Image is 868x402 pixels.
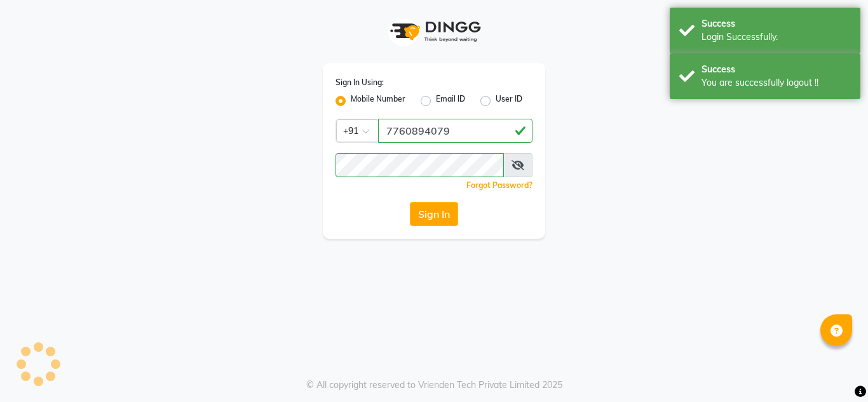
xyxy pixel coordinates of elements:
label: Email ID [436,93,465,109]
div: Login Successfully. [702,30,851,44]
button: Sign In [410,202,458,226]
a: Forgot Password? [466,180,532,190]
label: Mobile Number [351,93,405,109]
label: Sign In Using: [336,77,384,88]
div: Success [702,63,851,76]
img: logo1.svg [383,13,485,50]
input: Username [378,119,532,143]
iframe: chat widget [815,351,855,389]
div: Success [702,17,851,30]
input: Username [336,153,504,177]
label: User ID [496,93,522,109]
div: You are successfully logout !! [702,76,851,90]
